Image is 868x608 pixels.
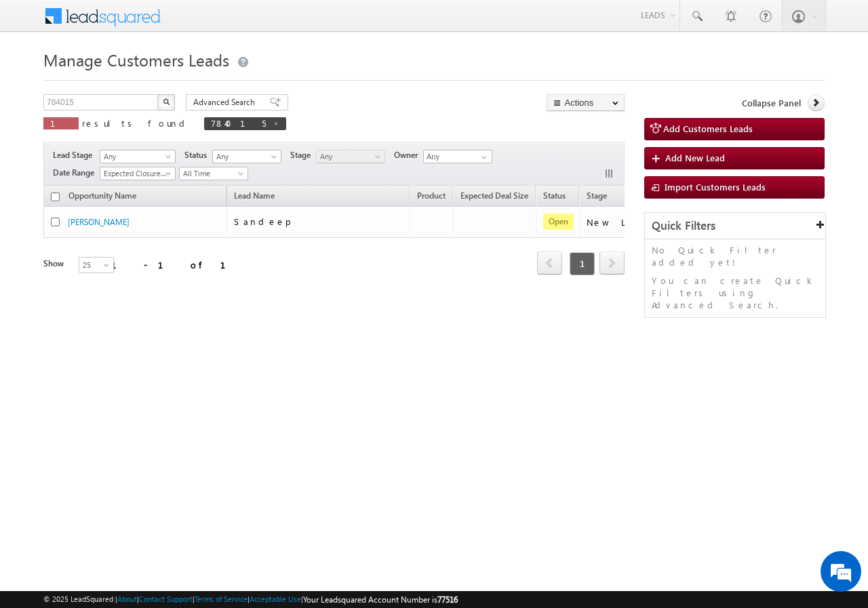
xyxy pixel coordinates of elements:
[71,71,228,89] div: Chat with us now
[474,150,491,164] a: Show All Items
[599,253,625,275] a: next
[652,244,818,268] p: No Quick Filter added yet!
[68,217,130,227] a: [PERSON_NAME]
[212,150,281,163] a: Any
[543,214,574,230] span: Open
[423,150,492,163] input: Type to Search
[454,188,535,206] a: Expected Deal Size
[79,257,114,273] a: 25
[23,71,57,89] img: d_60004797649_company_0_60004797649
[645,213,825,239] div: Quick Filters
[43,593,458,606] span: © 2025 LeadSquared | | | | |
[599,251,625,275] span: next
[195,594,248,603] a: Terms of Service
[587,190,607,201] span: Stage
[303,594,458,605] span: Your Leadsquared Account Number is
[547,94,625,111] button: Actions
[537,251,562,275] span: prev
[53,149,98,161] span: Lead Stage
[211,117,266,129] span: 784015
[43,258,68,270] div: Show
[100,167,176,180] a: Expected Closure Date
[111,257,242,272] div: 1 - 1 of 1
[79,259,115,271] span: 25
[100,167,171,180] span: Expected Closure Date
[53,167,100,179] span: Date Range
[163,98,170,105] img: Search
[580,188,614,206] a: Stage
[193,96,259,108] span: Advanced Search
[652,275,818,311] p: You can create Quick Filters using Advanced Search.
[179,167,248,180] a: All Time
[537,253,562,275] a: prev
[536,188,572,206] a: Status
[317,150,381,163] span: Any
[665,181,766,192] span: Import Customers Leads
[184,149,212,161] span: Status
[117,594,137,603] a: About
[222,7,255,39] div: Minimize live chat window
[100,150,171,163] span: Any
[51,192,60,201] input: Check all records
[82,117,190,129] span: results found
[663,123,753,134] span: Add Customers Leads
[68,190,136,201] span: Opportunity Name
[139,594,193,603] a: Contact Support
[213,150,277,163] span: Any
[234,216,290,227] span: Sandeep
[250,594,301,603] a: Acceptable Use
[316,150,385,163] a: Any
[437,594,458,605] span: 77516
[50,117,72,129] span: 1
[100,150,176,163] a: Any
[394,149,423,161] span: Owner
[43,49,229,70] span: Manage Customers Leads
[18,125,248,406] textarea: Type your message and hit 'Enter'
[227,188,281,206] span: Lead Name
[665,152,725,163] span: Add New Lead
[62,188,143,206] a: Opportunity Name
[180,167,244,180] span: All Time
[184,418,246,436] em: Start Chat
[570,252,595,275] span: 1
[587,216,654,228] div: New Lead
[290,149,316,161] span: Stage
[460,190,528,201] span: Expected Deal Size
[417,190,446,201] span: Product
[742,97,801,109] span: Collapse Panel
